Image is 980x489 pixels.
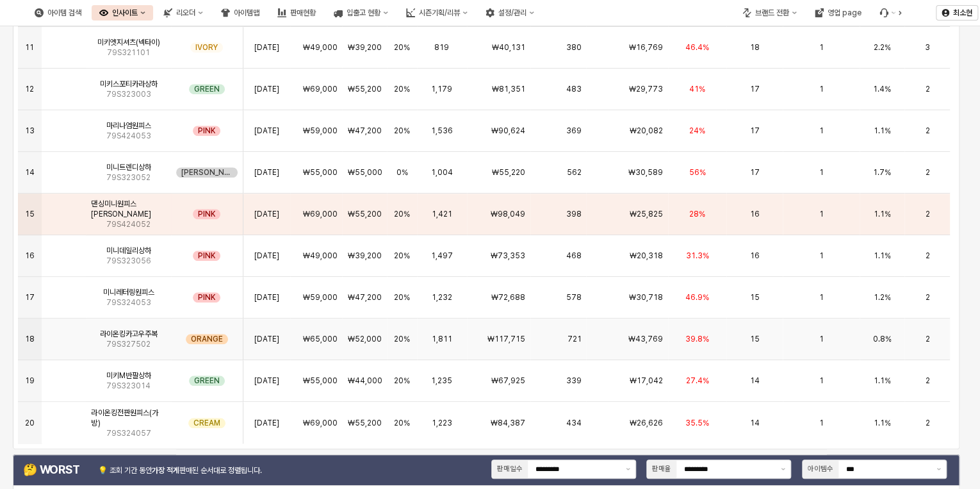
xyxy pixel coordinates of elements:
[106,219,151,229] span: 79S424052
[302,376,337,386] span: ₩55,000
[302,334,337,344] span: ₩65,000
[819,251,823,261] span: 1
[112,8,138,17] div: 인사이트
[873,376,890,386] span: 1.1%
[686,376,709,386] span: 27.4%
[394,42,410,53] span: 20%
[750,167,760,178] span: 17
[47,8,81,17] div: 아이템 검색
[27,5,89,21] div: 아이템 검색
[776,460,790,478] button: 제안 사항 표시
[750,292,760,303] span: 15
[270,5,323,21] button: 판매현황
[106,89,151,99] span: 79S323003
[925,292,929,303] span: 2
[25,376,35,386] span: 19
[107,47,150,58] span: 79S321101
[750,418,760,428] span: 14
[434,42,449,53] span: 819
[689,126,705,136] span: 24%
[290,8,316,17] div: 판매현황
[492,167,525,178] span: ₩55,220
[873,292,890,303] span: 1.2%
[925,251,929,261] span: 2
[750,84,760,94] span: 17
[828,8,862,17] div: 영업 page
[491,126,525,136] span: ₩90,624
[807,5,869,21] button: 영업 page
[630,126,663,136] span: ₩20,082
[873,126,890,136] span: 1.1%
[819,334,823,344] span: 1
[629,84,663,94] span: ₩29,773
[685,334,709,344] span: 39.8%
[819,418,823,428] span: 1
[254,251,279,261] span: [DATE]
[347,167,381,178] span: ₩55,000
[198,126,215,136] span: PINK
[194,376,220,386] span: GREEN
[106,297,151,308] span: 79S324053
[750,42,760,53] span: 18
[25,209,35,219] span: 15
[686,251,709,261] span: 31.3%
[92,5,153,21] div: 인사이트
[106,131,151,141] span: 79S424053
[106,428,151,438] span: 79S324057
[566,84,581,94] span: 483
[25,418,35,428] span: 20
[25,292,35,303] span: 17
[689,84,705,94] span: 41%
[254,418,279,428] span: [DATE]
[750,126,760,136] span: 17
[302,251,337,261] span: ₩49,000
[213,5,267,21] button: 아이템맵
[106,370,151,381] span: 미키M반팔상하
[394,251,410,261] span: 20%
[685,418,709,428] span: 35.5%
[254,84,279,94] span: [DATE]
[347,376,381,386] span: ₩44,000
[492,84,525,94] span: ₩81,351
[348,209,382,219] span: ₩55,200
[398,5,475,21] button: 시즌기획/리뷰
[491,418,525,428] span: ₩84,387
[91,199,165,219] span: 댄싱미니원피스[PERSON_NAME]
[348,292,382,303] span: ₩47,200
[498,8,527,17] div: 설정/관리
[873,418,890,428] span: 1.1%
[348,334,382,344] span: ₩52,000
[152,466,165,475] strong: 가장
[566,251,581,261] span: 468
[234,8,259,17] div: 아이템맵
[492,42,525,53] span: ₩40,131
[106,381,151,391] span: 79S323014
[432,334,452,344] span: 1,811
[98,465,326,476] p: 💡 조회 기간 동안 판매된 순서대로 정렬됩니다.
[103,287,154,297] span: 미니레터링원피스
[106,172,151,183] span: 79S323052
[819,209,823,219] span: 1
[348,251,382,261] span: ₩39,200
[478,5,542,21] button: 설정/관리
[100,79,158,89] span: 미키스포티카라상하
[873,84,891,94] span: 1.4%
[750,376,760,386] span: 14
[106,256,151,266] span: 79S323056
[566,126,581,136] span: 369
[925,84,929,94] span: 2
[755,8,789,17] div: 브랜드 전환
[872,5,904,21] div: Menu item 6
[750,251,760,261] span: 16
[348,84,382,94] span: ₩55,200
[873,251,890,261] span: 1.1%
[396,167,408,178] span: 0%
[735,5,804,21] button: 브랜드 전환
[25,84,34,94] span: 12
[348,418,382,428] span: ₩55,200
[302,84,337,94] span: ₩69,000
